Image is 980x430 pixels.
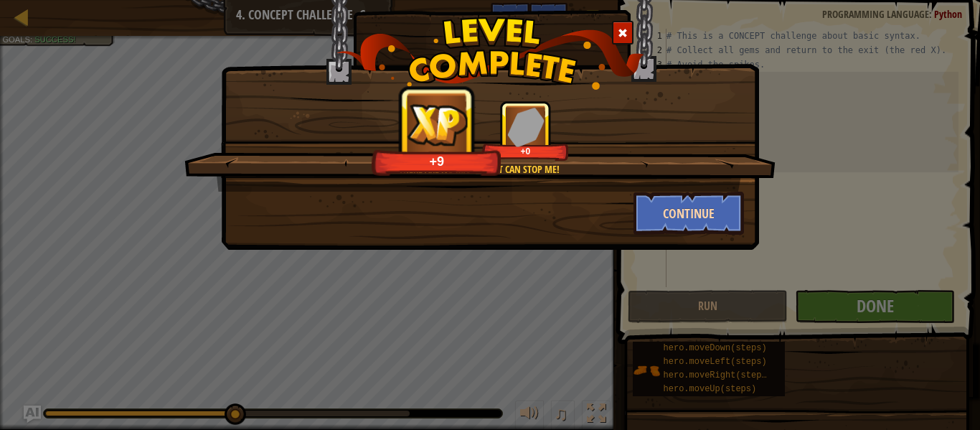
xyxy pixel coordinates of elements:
img: level_complete.png [336,17,644,90]
div: There are no mazes that can stop me! [253,162,705,177]
div: +9 [376,153,498,169]
div: +0 [485,146,566,156]
img: reward_icon_gems.png [507,107,545,146]
img: reward_icon_xp.png [402,100,473,149]
button: Continue [633,192,745,235]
